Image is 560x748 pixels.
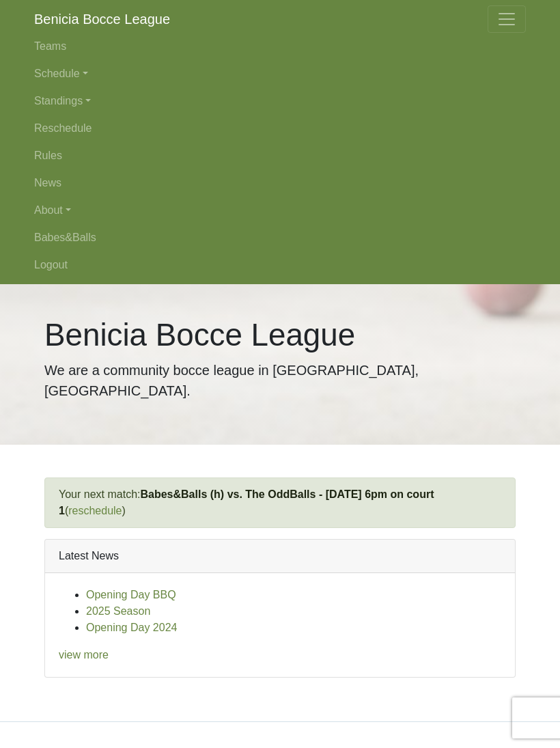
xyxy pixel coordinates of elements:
[59,488,434,516] a: Babes&Balls (h) vs. The OddBalls - [DATE] 6pm on court 1
[86,589,176,600] a: Opening Day BBQ
[34,5,170,33] a: Benicia Bocce League
[44,360,516,401] p: We are a community bocce league in [GEOGRAPHIC_DATA], [GEOGRAPHIC_DATA].
[34,87,526,115] a: Standings
[34,169,526,197] a: News
[86,605,150,617] a: 2025 Season
[34,142,526,169] a: Rules
[488,5,526,33] button: Toggle navigation
[45,540,515,573] div: Latest News
[59,649,109,661] a: view more
[34,224,526,251] a: Babes&Balls
[86,622,177,633] a: Opening Day 2024
[34,251,526,279] a: Logout
[68,505,122,516] a: reschedule
[34,60,526,87] a: Schedule
[44,477,516,528] div: Your next match: ( )
[34,197,526,224] a: About
[34,115,526,142] a: Reschedule
[44,317,516,355] h1: Benicia Bocce League
[34,33,526,60] a: Teams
